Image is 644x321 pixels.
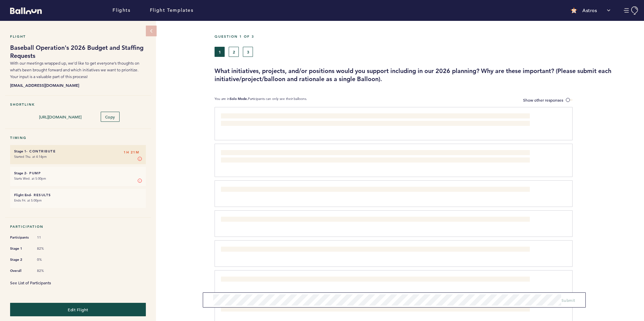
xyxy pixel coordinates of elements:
h5: Flight [10,34,146,39]
a: Flights [112,7,130,14]
time: Starts Wed. at 5:00pm [14,176,46,181]
span: Stage 1 [10,245,30,252]
button: Edit Flight [10,303,146,316]
span: Edit Flight [68,307,88,312]
span: The two rehab positions both seem important given the number of injuries and the lack of staff we... [221,307,433,313]
span: 1080 Sprint Devices - Seems like there are meaningful benefits from upgrading this equipment. [221,217,394,223]
svg: Balloon [10,7,42,14]
span: Show other responses [523,97,563,103]
span: 0% [37,257,57,262]
button: Copy [101,112,120,122]
button: 3 [243,47,253,57]
span: Stage 2 [10,256,30,263]
time: Started Thu. at 4:14pm [14,154,47,159]
h5: Participation [10,224,146,229]
span: Finding a role for [PERSON_NAME], whether in ML Ops or elsewhere. He's been excellent and think i... [221,151,516,163]
span: Rehab Bullpen Catcher/Coach - Optimize current staff to prioritize their role/responsibilities an... [221,114,527,126]
span: 82% [37,246,57,251]
button: Submit [561,297,575,304]
span: AlterG Treadmills - These are frequently used and if our current ones are in poor shape, I'd supp... [221,247,419,253]
span: 1H 21M [124,149,139,156]
small: Stage 2 [14,171,26,175]
h1: Baseball Operation's 2026 Budget and Staffing Requests [10,44,146,60]
a: Flight Templates [150,7,194,14]
button: Manage Account [624,6,639,15]
small: Stage 1 [14,149,26,153]
button: 2 [229,47,239,57]
a: See List of Participants [10,280,51,285]
h6: - Results [14,193,142,197]
span: 11 [37,235,57,240]
small: Flight End [14,193,31,197]
h6: - Contribute [14,149,142,153]
span: Submit [561,297,575,303]
span: Participants [10,234,30,241]
a: Balloon [5,7,42,14]
span: Copy [105,114,115,119]
span: With our meetings wrapped up, we’d like to get everyone’s thoughts on what’s been brought forward... [10,61,139,79]
p: You are in Participants can only see their balloons. [215,97,307,104]
h3: What initiatives, projects, and/or positions would you support including in our 2026 planning? Wh... [215,67,639,83]
b: [EMAIL_ADDRESS][DOMAIN_NAME] [10,82,146,88]
span: Overall [10,267,30,274]
h5: Timing [10,136,146,140]
h6: - Pump [14,171,142,175]
span: 82% [37,269,57,273]
button: 1 [215,47,225,57]
h5: Shortlink [10,102,146,107]
time: Ends Fri. at 5:00pm [14,198,42,203]
button: Astros [567,4,614,17]
span: Digital Draft Board. Can be leveraged across multiple player acquisition markets and improve deci... [221,277,473,283]
h5: Question 1 of 3 [215,34,639,39]
p: Astros [582,7,597,14]
b: Solo Mode. [230,97,248,101]
span: BlastMotion - Seems like our goals from last year were successful and buy-in has increased. [221,187,385,193]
